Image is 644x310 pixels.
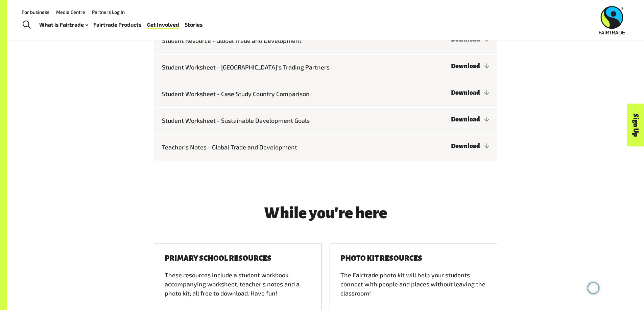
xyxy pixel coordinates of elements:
h3: Primary school resources [165,254,271,262]
h3: Photo kit resources [340,254,422,262]
a: Toggle Search [18,17,35,33]
a: Download [451,89,489,96]
a: Fairtrade Products [93,20,142,30]
a: Partners Log In [92,9,125,15]
a: Download [451,63,489,69]
a: Stories [185,20,203,30]
a: Get Involved [147,20,179,30]
a: What is Fairtrade [39,20,88,30]
h4: While you're here [224,205,427,222]
a: Download [451,143,489,149]
a: For business [22,9,49,15]
img: Fairtrade Australia New Zealand logo [599,6,625,34]
a: Download [451,36,489,43]
a: Download [451,116,489,123]
a: Media Centre [56,9,85,15]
